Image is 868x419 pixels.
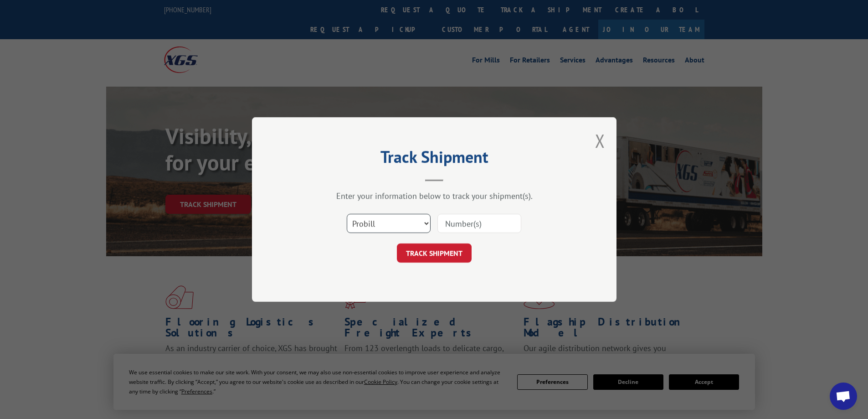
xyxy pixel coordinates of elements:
[298,191,571,201] div: Enter your information below to track your shipment(s).
[298,150,571,168] h2: Track Shipment
[830,383,857,410] div: Open chat
[437,214,521,233] input: Number(s)
[397,243,472,263] button: TRACK SHIPMENT
[595,129,605,153] button: Close modal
